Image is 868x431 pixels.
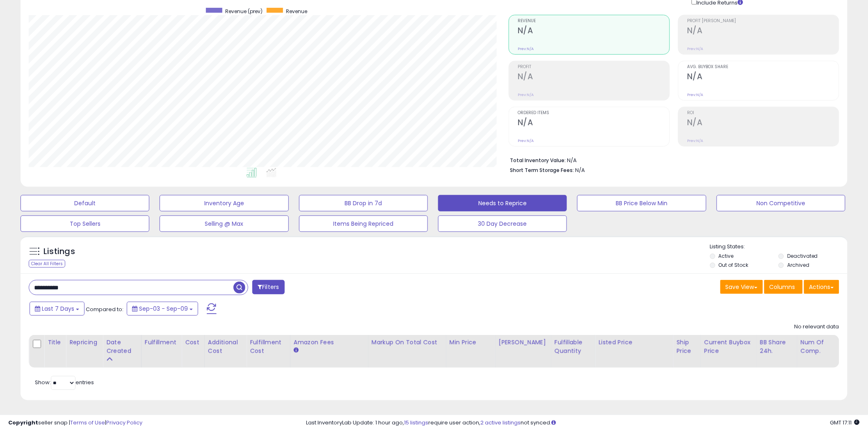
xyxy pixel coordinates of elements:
[185,338,201,347] div: Cost
[29,260,65,268] div: Clear All Filters
[518,111,669,115] span: Ordered Items
[139,305,188,313] span: Sep-03 - Sep-09
[286,8,307,15] span: Revenue
[106,419,142,426] a: Privacy Policy
[787,261,809,268] label: Archived
[404,419,429,426] a: 15 listings
[372,338,443,347] div: Markup on Total Cost
[299,215,428,232] button: Items Being Repriced
[801,338,836,355] div: Num of Comp.
[676,338,697,355] div: Ship Price
[518,118,669,129] h2: N/A
[106,338,138,355] div: Date Created
[510,157,566,164] b: Total Inventory Value:
[499,338,548,347] div: [PERSON_NAME]
[687,72,839,83] h2: N/A
[704,338,753,355] div: Current Buybox Price
[510,155,833,165] li: N/A
[145,338,178,347] div: Fulfillment
[577,195,706,211] button: BB Price Below Min
[687,138,703,143] small: Prev: N/A
[770,283,795,291] span: Columns
[208,338,243,355] div: Additional Cost
[160,195,288,211] button: Inventory Age
[70,419,105,426] a: Terms of Use
[687,26,839,37] h2: N/A
[804,280,839,294] button: Actions
[795,323,839,331] div: No relevant data
[687,118,839,129] h2: N/A
[510,167,574,174] b: Short Term Storage Fees:
[250,338,287,355] div: Fulfillment Cost
[710,243,847,251] p: Listing States:
[764,280,803,294] button: Columns
[598,338,669,347] div: Listed Price
[719,261,749,268] label: Out of Stock
[294,338,365,347] div: Amazon Fees
[8,419,38,426] strong: Copyright
[30,302,85,316] button: Last 7 Days
[69,338,99,347] div: Repricing
[225,8,263,15] span: Revenue (prev)
[518,19,669,23] span: Revenue
[21,215,149,232] button: Top Sellers
[127,302,198,316] button: Sep-03 - Sep-09
[787,252,818,259] label: Deactivated
[368,335,446,368] th: The percentage added to the cost of goods (COGS) that forms the calculator for Min & Max prices.
[687,46,703,51] small: Prev: N/A
[21,195,149,211] button: Default
[518,46,534,51] small: Prev: N/A
[481,419,521,426] a: 2 active listings
[687,111,839,115] span: ROI
[438,215,567,232] button: 30 Day Decrease
[35,378,94,386] span: Show: entries
[555,338,592,355] div: Fulfillable Quantity
[830,419,860,426] span: 2025-09-17 17:11 GMT
[86,305,123,313] span: Compared to:
[518,72,669,83] h2: N/A
[438,195,567,211] button: Needs to Reprice
[252,280,284,294] button: Filters
[518,138,534,143] small: Prev: N/A
[575,166,585,174] span: N/A
[8,419,142,427] div: seller snap | |
[717,195,845,211] button: Non Competitive
[42,305,74,313] span: Last 7 Days
[48,338,62,347] div: Title
[160,215,288,232] button: Selling @ Max
[687,65,839,69] span: Avg. Buybox Share
[687,19,839,23] span: Profit [PERSON_NAME]
[518,92,534,97] small: Prev: N/A
[719,252,734,259] label: Active
[294,347,299,354] small: Amazon Fees.
[760,338,794,355] div: BB Share 24h.
[450,338,492,347] div: Min Price
[518,26,669,37] h2: N/A
[299,195,428,211] button: BB Drop in 7d
[306,419,860,427] div: Last InventoryLab Update: 1 hour ago, require user action, not synced.
[518,65,669,69] span: Profit
[687,92,703,97] small: Prev: N/A
[720,280,763,294] button: Save View
[43,246,75,257] h5: Listings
